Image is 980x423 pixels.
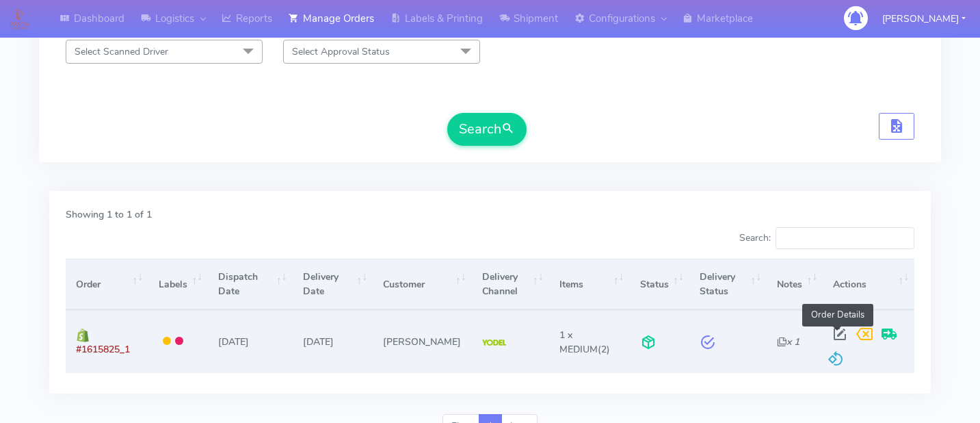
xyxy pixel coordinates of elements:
[76,343,130,356] span: #1615825_1
[559,329,598,356] span: 1 x MEDIUM
[293,259,373,310] th: Delivery Date: activate to sort column ascending
[208,310,292,372] td: [DATE]
[739,227,914,249] label: Search:
[76,329,90,342] img: shopify.png
[872,5,976,33] button: [PERSON_NAME]
[776,227,914,249] input: Search:
[471,259,548,310] th: Delivery Channel: activate to sort column ascending
[66,207,152,222] label: Showing 1 to 1 of 1
[373,259,471,310] th: Customer: activate to sort column ascending
[549,259,630,310] th: Items: activate to sort column ascending
[559,329,610,356] span: (2)
[689,259,767,310] th: Delivery Status: activate to sort column ascending
[208,259,292,310] th: Dispatch Date: activate to sort column ascending
[148,259,208,310] th: Labels: activate to sort column ascending
[75,45,168,58] span: Select Scanned Driver
[630,259,689,310] th: Status: activate to sort column ascending
[66,259,148,310] th: Order: activate to sort column ascending
[373,310,471,372] td: [PERSON_NAME]
[293,310,373,372] td: [DATE]
[482,339,506,346] img: Yodel
[767,259,823,310] th: Notes: activate to sort column ascending
[823,259,914,310] th: Actions: activate to sort column ascending
[777,335,799,348] i: x 1
[447,113,527,146] button: Search
[292,45,390,58] span: Select Approval Status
